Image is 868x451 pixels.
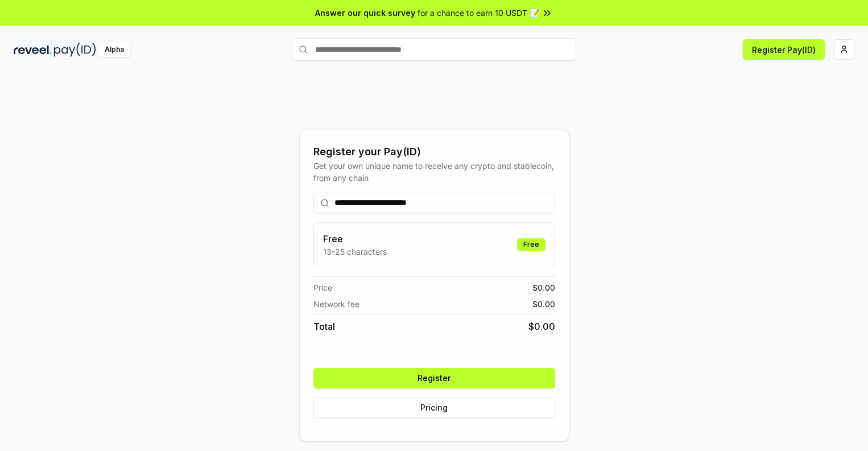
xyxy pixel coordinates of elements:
[313,282,332,293] span: Price
[323,246,387,258] p: 13-25 characters
[532,298,555,310] span: $ 0.00
[313,368,555,388] button: Register
[313,320,335,333] span: Total
[98,43,130,57] div: Alpha
[517,238,545,251] div: Free
[743,39,825,60] button: Register Pay(ID)
[532,282,555,293] span: $ 0.00
[315,7,415,19] span: Answer our quick survey
[313,298,359,310] span: Network fee
[418,7,539,19] span: for a chance to earn 10 USDT 📝
[528,320,555,333] span: $ 0.00
[323,232,387,246] h3: Free
[313,160,555,184] div: Get your own unique name to receive any crypto and stablecoin, from any chain
[54,43,96,57] img: pay_id
[14,43,52,57] img: reveel_dark
[313,398,555,418] button: Pricing
[313,144,555,160] div: Register your Pay(ID)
